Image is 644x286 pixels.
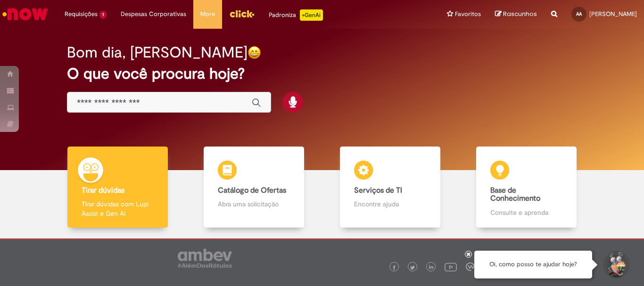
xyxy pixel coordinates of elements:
img: logo_footer_linkedin.png [429,265,434,270]
b: Catálogo de Ofertas [218,186,286,195]
span: 1 [99,11,107,19]
p: Encontre ajuda [354,199,426,209]
a: Rascunhos [495,10,537,19]
img: logo_footer_facebook.png [392,265,396,270]
img: logo_footer_ambev_rotulo_gray.png [178,249,232,268]
div: Padroniza [269,9,323,21]
h2: Bom dia, [PERSON_NAME] [67,44,248,61]
p: +GenAi [300,9,323,21]
p: Consulte e aprenda [490,208,562,217]
h2: O que você procura hoje? [67,65,577,82]
img: logo_footer_youtube.png [445,261,457,273]
div: Oi, como posso te ajudar hoje? [474,251,592,278]
img: logo_footer_workplace.png [466,262,474,271]
span: Rascunhos [503,9,537,18]
img: click_logo_yellow_360x200.png [229,7,255,21]
b: Base de Conhecimento [490,186,540,204]
span: AA [576,11,582,17]
button: Iniciar Conversa de Suporte [602,251,630,279]
a: Serviços de TI Encontre ajuda [322,147,458,228]
b: Tirar dúvidas [82,186,124,195]
span: [PERSON_NAME] [589,10,637,18]
a: Catálogo de Ofertas Abra uma solicitação [186,147,322,228]
p: Tirar dúvidas com Lupi Assist e Gen Ai [82,199,153,218]
p: Abra uma solicitação [218,199,289,209]
span: Requisições [65,9,98,19]
a: Tirar dúvidas Tirar dúvidas com Lupi Assist e Gen Ai [50,147,186,228]
img: ServiceNow [1,5,50,24]
b: Serviços de TI [354,186,402,195]
span: Favoritos [455,9,481,19]
span: Despesas Corporativas [121,9,186,19]
img: happy-face.png [248,46,261,59]
span: More [200,9,215,19]
a: Base de Conhecimento Consulte e aprenda [458,147,594,228]
img: logo_footer_twitter.png [410,265,415,270]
